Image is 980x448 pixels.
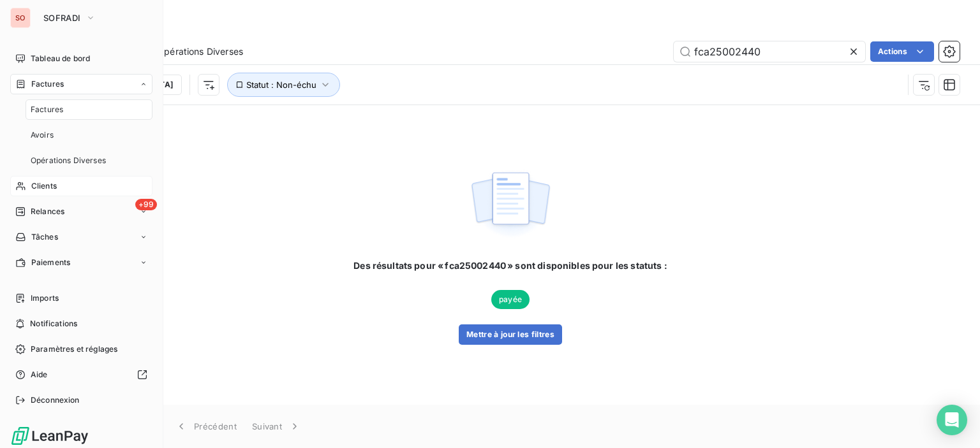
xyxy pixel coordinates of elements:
span: Paiements [31,257,70,268]
span: Relances [31,206,64,217]
button: Mettre à jour les filtres [459,324,562,345]
button: Suivant [244,413,309,440]
div: SO [10,8,31,28]
span: Paramètres et réglages [31,343,117,355]
button: Précédent [167,413,244,440]
input: Rechercher [674,41,865,62]
img: Logo LeanPay [10,426,89,446]
span: SOFRADI [43,13,80,23]
span: Avoirs [31,129,54,141]
span: Tableau de bord [31,53,90,64]
span: Statut : Non-échu [246,80,316,90]
span: Tâches [31,231,58,243]
div: Open Intercom Messenger [937,405,967,435]
img: empty state [470,165,551,244]
span: Factures [31,104,63,115]
span: Imports [31,293,59,304]
span: Notifications [30,318,77,329]
span: +99 [135,199,157,210]
span: Clients [31,180,57,192]
button: Actions [870,41,934,62]
button: Statut : Non-échu [227,73,340,97]
span: Opérations Diverses [157,45,243,58]
a: Aide [10,365,152,385]
span: Des résultats pour « fca25002440 » sont disponibles pour les statuts : [353,259,667,272]
span: payée [491,290,530,309]
span: Aide [31,369,48,380]
span: Factures [31,78,64,90]
span: Déconnexion [31,394,80,406]
span: Opérations Diverses [31,155,106,166]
